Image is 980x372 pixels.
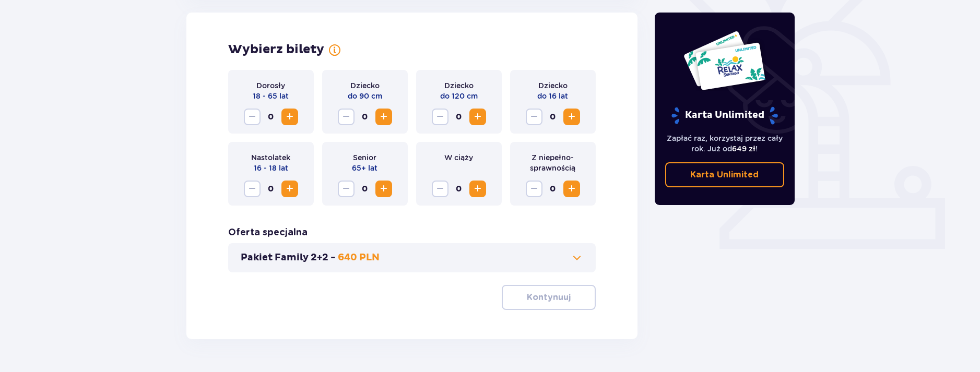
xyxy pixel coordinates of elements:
p: 640 PLN [338,251,380,264]
p: Dorosły [256,80,285,91]
p: Nastolatek [251,152,290,163]
button: Zwiększ [375,181,392,197]
button: Zmniejsz [244,109,261,125]
button: Kontynuuj [502,285,596,310]
span: 0 [545,181,561,197]
button: Zmniejsz [526,181,542,197]
img: Dwie karty całoroczne do Suntago z napisem 'UNLIMITED RELAX', na białym tle z tropikalnymi liśćmi... [683,30,766,91]
p: Z niepełno­sprawnością [518,152,587,173]
span: 0 [451,109,467,125]
p: do 120 cm [440,91,478,101]
p: W ciąży [444,152,473,163]
p: Zapłać raz, korzystaj przez cały rok. Już od ! [665,133,784,154]
span: 0 [263,181,279,197]
p: do 16 lat [537,91,568,101]
button: Zwiększ [469,109,486,125]
span: 0 [357,109,373,125]
p: Dziecko [538,80,568,91]
span: 0 [357,181,373,197]
button: Zwiększ [281,109,298,125]
p: 18 - 65 lat [253,91,289,101]
button: Zmniejsz [338,109,355,125]
span: 0 [263,109,279,125]
p: Senior [353,152,376,163]
p: Dziecko [444,80,474,91]
p: 16 - 18 lat [254,163,288,173]
button: Zmniejsz [432,109,448,125]
p: Dziecko [350,80,380,91]
button: Zwiększ [469,181,486,197]
p: Karta Unlimited [690,169,759,181]
button: Zmniejsz [244,181,261,197]
button: Zwiększ [563,181,580,197]
p: Kontynuuj [527,292,571,303]
button: Zwiększ [563,109,580,125]
h3: Oferta specjalna [228,226,308,239]
button: Pakiet Family 2+2 -640 PLN [241,251,584,264]
span: 649 zł [732,145,755,153]
button: Zmniejsz [338,181,355,197]
span: 0 [451,181,467,197]
span: 0 [545,109,561,125]
button: Zwiększ [375,109,392,125]
p: Pakiet Family 2+2 - [241,251,336,264]
p: 65+ lat [352,163,377,173]
h2: Wybierz bilety [228,42,324,57]
a: Karta Unlimited [665,162,784,187]
p: Karta Unlimited [670,106,779,125]
button: Zmniejsz [526,109,542,125]
button: Zwiększ [281,181,298,197]
p: do 90 cm [348,91,382,101]
button: Zmniejsz [432,181,448,197]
